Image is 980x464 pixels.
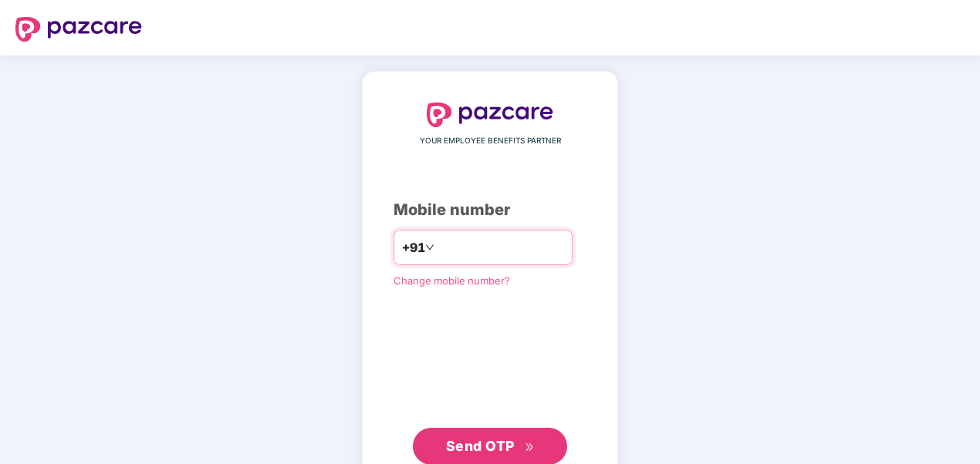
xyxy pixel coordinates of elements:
span: Send OTP [446,438,515,454]
img: logo [15,17,142,42]
span: +91 [402,238,425,257]
a: Change mobile number? [394,274,510,287]
span: YOUR EMPLOYEE BENEFITS PARTNER [420,135,561,147]
span: double-right [525,442,535,452]
span: down [425,243,434,252]
img: logo [427,103,553,127]
div: Mobile number [394,198,586,222]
